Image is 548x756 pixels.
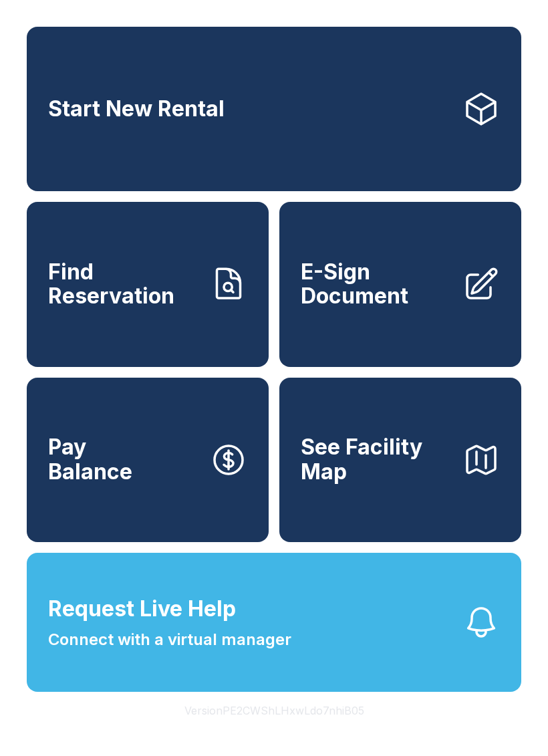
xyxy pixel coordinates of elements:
span: Pay Balance [48,435,132,484]
button: Request Live HelpConnect with a virtual manager [27,553,521,692]
span: E-Sign Document [301,260,452,309]
a: PayBalance [27,378,269,542]
a: Find Reservation [27,202,269,366]
a: Start New Rental [27,27,521,191]
span: Connect with a virtual manager [48,628,291,652]
button: See Facility Map [279,378,521,542]
span: Start New Rental [48,97,225,122]
span: Find Reservation [48,260,199,309]
button: VersionPE2CWShLHxwLdo7nhiB05 [174,692,375,729]
span: See Facility Map [301,435,452,484]
a: E-Sign Document [279,202,521,366]
span: Request Live Help [48,593,236,625]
